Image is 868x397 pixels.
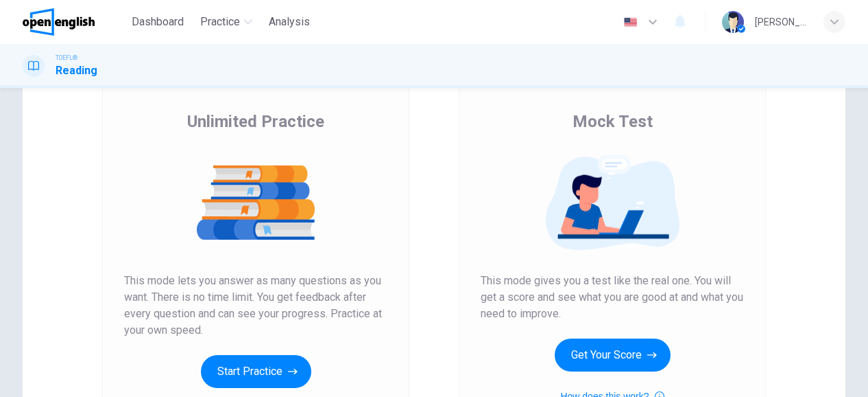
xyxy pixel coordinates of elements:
[755,14,807,30] div: [PERSON_NAME]
[201,355,311,388] button: Start Practice
[555,339,671,372] button: Get Your Score
[124,273,387,339] span: This mode lets you answer as many questions as you want. There is no time limit. You get feedback...
[572,111,653,133] span: Mock Test
[132,14,184,30] span: Dashboard
[722,11,744,33] img: Profile picture
[23,8,126,36] a: OpenEnglish logo
[23,8,95,36] img: OpenEnglish logo
[269,14,310,30] span: Analysis
[187,111,324,133] span: Unlimited Practice
[622,17,639,27] img: en
[481,273,744,322] span: This mode gives you a test like the real one. You will get a score and see what you are good at a...
[126,10,189,34] button: Dashboard
[56,63,97,79] h1: Reading
[263,10,315,34] button: Analysis
[56,53,77,63] span: TOEFL®
[195,10,258,34] button: Practice
[200,14,240,30] span: Practice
